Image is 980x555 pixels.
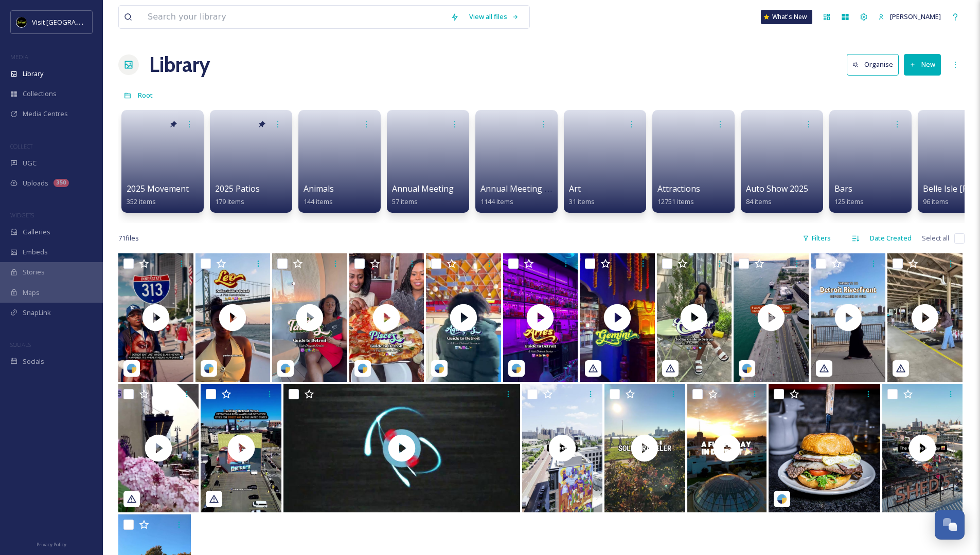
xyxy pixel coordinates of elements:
[922,233,949,243] span: Select all
[118,233,139,243] span: 71 file s
[23,227,50,237] span: Galleries
[304,184,334,206] a: Animals144 items
[392,184,454,206] a: Annual Meeting57 items
[127,197,156,206] span: 352 items
[865,228,917,248] div: Date Created
[392,197,418,206] span: 57 items
[23,247,48,257] span: Embeds
[834,183,852,194] span: Bars
[873,7,946,27] a: [PERSON_NAME]
[283,384,520,512] img: thumbnail
[480,184,573,206] a: Annual Meeting (Eblast)1144 items
[23,109,68,119] span: Media Centres
[657,253,732,382] img: thumbnail
[569,183,581,194] span: Art
[503,253,578,382] img: thumbnail
[23,158,37,168] span: UGC
[149,49,210,80] a: Library
[426,253,501,382] img: thumbnail
[887,253,963,382] img: thumbnail
[304,197,333,206] span: 144 items
[797,228,836,248] div: Filters
[935,510,965,540] button: Open Chat
[215,184,260,206] a: 2025 Patios179 items
[23,288,40,298] span: Maps
[746,183,808,194] span: Auto Show 2025
[434,363,444,374] img: snapsea-logo.png
[54,179,69,187] div: 350
[201,384,281,512] img: thumbnail
[280,363,291,374] img: snapsea-logo.png
[890,12,941,21] span: [PERSON_NAME]
[23,357,44,366] span: Socials
[604,384,685,512] img: thumbnail
[761,10,812,24] a: What's New
[769,384,880,512] img: puma_detroit-18265781977248104.jpeg
[10,142,32,150] span: COLLECT
[734,253,809,382] img: thumbnail
[847,54,899,75] button: Organise
[746,184,808,206] a: Auto Show 202584 items
[23,308,51,318] span: SnapLink
[811,253,886,382] img: thumbnail
[304,183,334,194] span: Animals
[138,90,153,100] span: Root
[127,363,137,374] img: snapsea-logo.png
[657,184,700,206] a: Attractions12751 items
[923,197,949,206] span: 96 items
[834,197,864,206] span: 125 items
[522,384,602,512] img: thumbnail
[215,183,260,194] span: 2025 Patios
[272,253,347,382] img: thumbnail
[127,183,189,194] span: 2025 Movement
[127,184,189,206] a: 2025 Movement352 items
[480,197,513,206] span: 1144 items
[657,197,694,206] span: 12751 items
[882,384,963,512] img: thumbnail
[742,363,752,374] img: snapsea-logo.png
[511,363,522,374] img: snapsea-logo.png
[904,54,941,75] button: New
[37,541,66,548] span: Privacy Policy
[687,384,767,512] img: thumbnail
[10,53,28,61] span: MEDIA
[480,183,573,194] span: Annual Meeting (Eblast)
[32,17,112,27] span: Visit [GEOGRAPHIC_DATA]
[746,197,772,206] span: 84 items
[195,253,271,382] img: thumbnail
[10,211,34,219] span: WIDGETS
[657,183,700,194] span: Attractions
[215,197,244,206] span: 179 items
[138,89,153,101] a: Root
[358,363,368,374] img: snapsea-logo.png
[204,363,214,374] img: snapsea-logo.png
[392,183,454,194] span: Annual Meeting
[23,89,57,99] span: Collections
[16,17,27,27] img: VISIT%20DETROIT%20LOGO%20-%20BLACK%20BACKGROUND.png
[569,184,595,206] a: Art31 items
[23,69,43,79] span: Library
[118,384,199,512] img: thumbnail
[569,197,595,206] span: 31 items
[847,54,904,75] a: Organise
[464,7,524,27] a: View all files
[10,341,31,348] span: SOCIALS
[142,6,446,28] input: Search your library
[37,538,66,550] a: Privacy Policy
[23,178,48,188] span: Uploads
[118,253,193,382] img: thumbnail
[23,267,45,277] span: Stories
[580,253,655,382] img: thumbnail
[834,184,864,206] a: Bars125 items
[349,253,424,382] img: thumbnail
[777,494,787,504] img: snapsea-logo.png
